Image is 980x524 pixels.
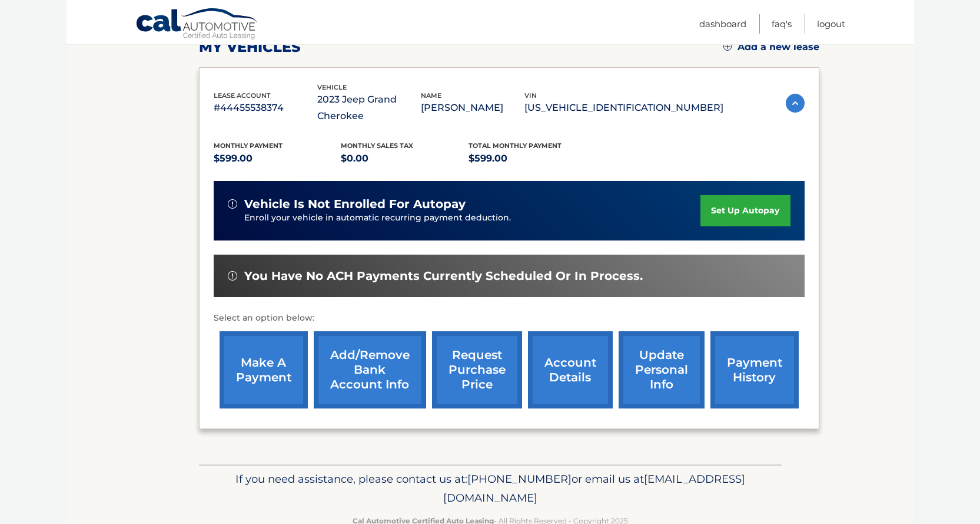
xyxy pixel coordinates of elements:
[817,14,845,34] a: Logout
[207,470,774,507] p: If you need assistance, please contact us at: or email us at
[524,100,723,116] p: [US_VEHICLE_IDENTIFICATION_NUMBER]
[214,141,283,150] span: Monthly Payment
[528,331,613,408] a: account details
[469,150,596,167] p: $599.00
[214,150,341,167] p: $599.00
[214,100,317,116] p: #44455538374
[199,38,301,56] h2: my vehicles
[723,42,732,51] img: add.svg
[341,141,413,150] span: Monthly sales Tax
[317,91,421,124] p: 2023 Jeep Grand Cherokee
[317,83,347,91] span: vehicle
[469,141,562,150] span: Total Monthly Payment
[214,311,805,325] p: Select an option below:
[467,472,572,486] span: [PHONE_NUMBER]
[619,331,705,408] a: update personal info
[786,94,805,113] img: accordion-active.svg
[135,8,259,42] a: Cal Automotive
[710,331,799,408] a: payment history
[723,41,819,53] a: Add a new lease
[214,91,271,100] span: lease account
[244,269,643,284] span: You have no ACH payments currently scheduled or in process.
[524,91,537,100] span: vin
[228,199,237,209] img: alert-white.svg
[421,100,524,116] p: [PERSON_NAME]
[341,150,469,167] p: $0.00
[443,472,745,505] span: [EMAIL_ADDRESS][DOMAIN_NAME]
[244,197,466,212] span: vehicle is not enrolled for autopay
[700,195,790,226] a: set up autopay
[314,331,426,408] a: Add/Remove bank account info
[220,331,308,408] a: make a payment
[699,14,746,34] a: Dashboard
[432,331,522,408] a: request purchase price
[228,271,237,281] img: alert-white.svg
[421,91,441,100] span: name
[244,212,701,225] p: Enroll your vehicle in automatic recurring payment deduction.
[772,14,792,34] a: FAQ's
